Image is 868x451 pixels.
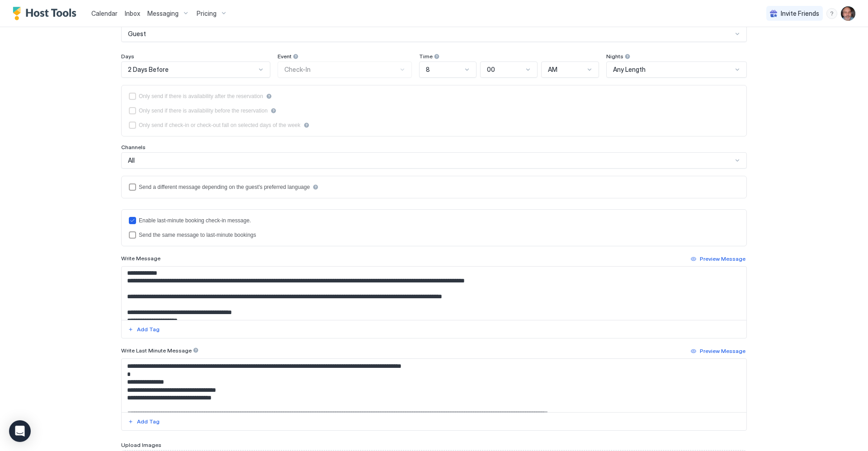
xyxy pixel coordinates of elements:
div: Add Tag [137,418,160,426]
span: Guest [128,30,146,38]
span: Event [278,53,292,60]
div: Enable last-minute booking check-in message. [139,217,251,224]
span: Days [121,53,134,60]
span: Pricing [197,9,217,18]
button: Preview Message [689,254,747,264]
span: Calendar [91,9,118,17]
div: Preview Message [700,347,745,355]
span: Invite Friends [781,9,819,18]
div: Only send if there is availability before the reservation [139,108,268,114]
span: 00 [487,66,495,74]
a: Host Tools Logo [13,7,80,20]
span: Channels [121,144,146,150]
span: Nights [606,53,623,60]
span: 2 Days Before [128,66,169,74]
a: Calendar [91,9,118,18]
div: Send the same message to last-minute bookings [139,232,256,238]
div: Send a different message depending on the guest's preferred language [139,184,310,190]
button: Add Tag [127,416,161,427]
textarea: Input Field [122,359,746,412]
span: Write Message [121,255,160,262]
button: Preview Message [689,346,747,357]
div: isLimited [129,122,739,129]
div: languagesEnabled [129,183,739,191]
div: beforeReservation [129,107,739,114]
a: Inbox [125,9,140,18]
span: All [128,156,135,164]
div: Only send if check-in or check-out fall on selected days of the week [139,122,301,128]
div: afterReservation [129,93,739,100]
span: Any Length [613,66,646,74]
textarea: Input Field [122,267,746,320]
span: AM [548,66,557,74]
div: User profile [841,6,855,21]
span: Upload Images [121,442,161,448]
span: Inbox [125,9,140,17]
div: Open Intercom Messenger [9,420,31,442]
span: Messaging [147,9,179,18]
button: Add Tag [127,324,161,335]
div: Only send if there is availability after the reservation [139,93,263,99]
div: menu [826,8,837,19]
div: Add Tag [137,325,160,334]
span: Time [419,53,433,60]
div: Preview Message [700,255,745,263]
span: 8 [426,66,430,74]
span: Write Last Minute Message [121,347,192,354]
div: lastMinuteMessageEnabled [129,217,739,224]
div: lastMinuteMessageIsTheSame [129,231,739,239]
